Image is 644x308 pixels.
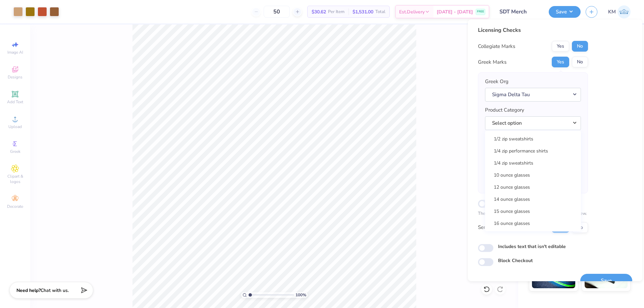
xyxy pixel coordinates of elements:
[488,133,578,144] a: 1/2 zip sweatshirts
[608,8,616,16] span: KM
[375,8,385,15] span: Total
[572,41,588,52] button: No
[8,74,22,80] span: Designs
[552,41,569,52] button: Yes
[328,8,344,15] span: Per Item
[488,170,578,181] a: 10 ounce glasses
[618,5,631,18] img: Karl Michael Narciza
[494,5,544,18] input: Untitled Design
[3,174,27,184] span: Clipart & logos
[478,43,515,50] div: Collegiate Marks
[16,287,41,294] strong: Need help?
[488,158,578,169] a: 1/4 zip sweatshirts
[485,78,508,85] label: Greek Org
[296,292,306,298] span: 100 %
[437,8,473,15] span: [DATE] - [DATE]
[353,8,373,15] span: $1,531.00
[488,206,578,217] a: 15 ounce glasses
[498,257,533,264] label: Block Checkout
[485,116,581,130] button: Select option
[7,99,23,105] span: Add Text
[399,8,425,15] span: Est. Delivery
[580,274,632,288] button: Save
[41,287,69,294] span: Chat with us.
[572,57,588,67] button: No
[7,50,23,55] span: Image AI
[488,194,578,205] a: 14 ounce glasses
[552,57,569,67] button: Yes
[312,8,326,15] span: $30.62
[7,204,23,209] span: Decorate
[488,218,578,229] a: 16 ounce glasses
[488,230,578,241] a: 20 ounce glasses
[8,124,22,129] span: Upload
[478,210,588,217] p: The changes are too minor to warrant an Affinity review.
[485,131,581,231] div: Select option
[10,149,20,154] span: Greek
[485,106,524,114] label: Product Category
[478,26,588,34] div: Licensing Checks
[552,222,569,233] button: Yes
[488,145,578,157] a: 1/4 zip performance shirts
[264,6,290,18] input: – –
[549,6,581,18] button: Save
[478,224,527,231] div: Send a Copy to Client
[498,243,566,250] label: Includes text that isn't editable
[488,182,578,193] a: 12 ounce glasses
[485,88,581,102] button: Sigma Delta Tau
[477,9,484,14] span: FREE
[608,5,631,18] a: KM
[572,222,588,233] button: No
[478,58,506,66] div: Greek Marks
